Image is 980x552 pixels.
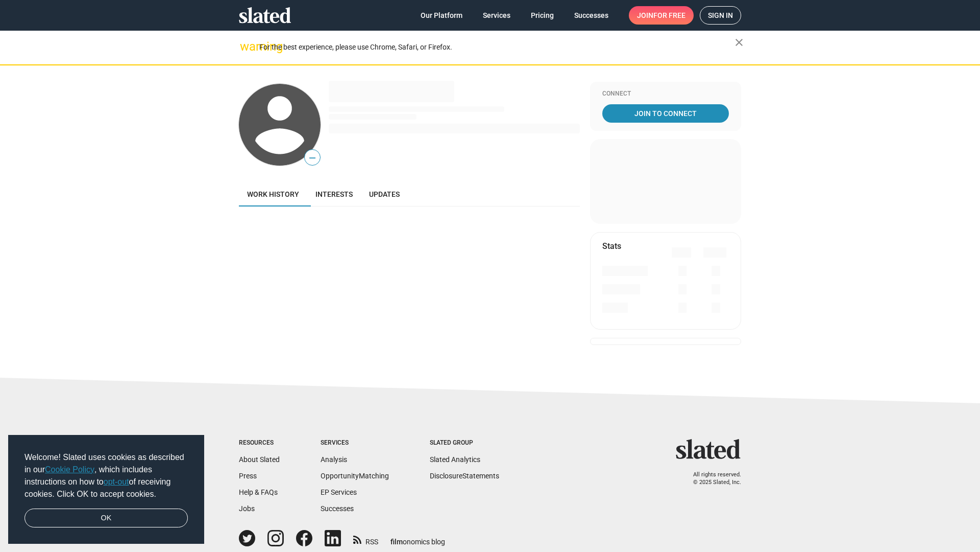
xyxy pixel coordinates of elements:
[531,6,554,25] span: Pricing
[602,241,621,251] mat-card-title: Stats
[361,182,408,206] a: Updates
[45,465,94,474] a: Cookie Policy
[321,504,354,513] a: Successes
[247,190,299,198] span: Work history
[390,529,445,547] a: filmonomics blog
[475,6,519,25] a: Services
[430,472,499,480] a: DisclosureStatements
[305,151,320,165] span: —
[24,509,188,528] a: dismiss cookie message
[315,190,353,198] span: Interests
[321,472,389,480] a: OpportunityMatching
[321,488,357,496] a: EP Services
[430,439,499,447] div: Slated Group
[412,6,471,25] a: Our Platform
[390,538,403,546] span: film
[700,6,741,25] a: Sign in
[629,6,694,25] a: Joinfor free
[321,455,347,464] a: Analysis
[240,40,252,53] mat-icon: warning
[682,471,741,486] p: All rights reserved. © 2025 Slated, Inc.
[239,439,280,447] div: Resources
[421,6,462,25] span: Our Platform
[259,40,735,54] div: For the best experience, please use Chrome, Safari, or Firefox.
[653,6,685,25] span: for free
[430,455,480,464] a: Slated Analytics
[239,472,257,480] a: Press
[566,6,617,25] a: Successes
[321,439,389,447] div: Services
[353,531,378,547] a: RSS
[8,435,204,544] div: cookieconsent
[239,455,280,464] a: About Slated
[602,104,729,123] a: Join To Connect
[369,190,400,198] span: Updates
[708,7,733,24] span: Sign in
[307,182,361,206] a: Interests
[24,451,188,500] span: Welcome! Slated uses cookies as described in our , which includes instructions on how to of recei...
[733,36,745,49] mat-icon: close
[483,6,510,25] span: Services
[239,182,307,206] a: Work history
[604,104,727,123] span: Join To Connect
[239,504,255,513] a: Jobs
[602,90,729,98] div: Connect
[239,488,278,496] a: Help & FAQs
[574,6,608,25] span: Successes
[523,6,562,25] a: Pricing
[637,6,685,25] span: Join
[104,477,129,486] a: opt-out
